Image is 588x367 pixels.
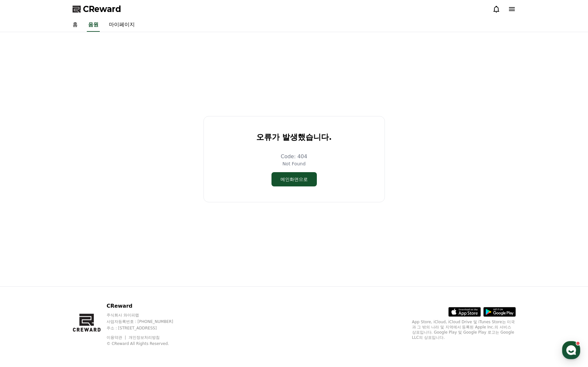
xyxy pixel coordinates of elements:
button: 메인화면으로 [271,172,317,186]
p: 오류가 발생했습니다. [256,132,332,142]
p: © CReward All Rights Reserved. [107,341,186,346]
p: 주식회사 와이피랩 [107,313,186,318]
span: CReward [83,4,121,14]
p: CReward [107,302,186,310]
p: 주소 : [STREET_ADDRESS] [107,326,186,331]
a: 이용약관 [107,335,127,340]
p: App Store, iCloud, iCloud Drive 및 iTunes Store는 미국과 그 밖의 나라 및 지역에서 등록된 Apple Inc.의 서비스 상표입니다. Goo... [412,319,516,340]
p: 사업자등록번호 : [PHONE_NUMBER] [107,319,186,324]
a: 홈 [67,18,83,32]
a: 마이페이지 [104,18,140,32]
a: 개인정보처리방침 [129,335,160,340]
a: CReward [73,4,121,14]
p: Code: 404 [281,153,307,160]
p: Not Found [282,160,306,167]
a: 음원 [87,18,100,32]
